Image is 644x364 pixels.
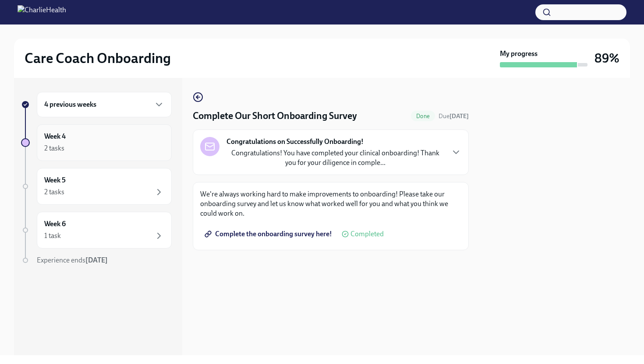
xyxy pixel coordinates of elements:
h6: 4 previous weeks [44,100,96,109]
h2: Care Coach Onboarding [25,49,171,67]
span: September 16th, 2025 08:00 [439,112,469,120]
h3: 89% [594,50,619,66]
strong: [DATE] [449,112,469,120]
strong: My progress [500,49,538,59]
div: 4 previous weeks [37,92,172,117]
div: 1 task [44,231,61,241]
span: Complete the onboarding survey here! [206,230,332,238]
img: CharlieHealth [18,5,66,19]
p: Congratulations! You have completed your clinical onboarding! Thank you for your diligence in com... [226,148,444,168]
span: Done [411,113,435,119]
a: Week 61 task [21,212,172,248]
a: Week 42 tasks [21,124,172,161]
h6: Week 4 [44,132,66,141]
span: Experience ends [37,256,108,264]
strong: [DATE] [85,256,108,264]
div: 2 tasks [44,187,64,197]
h6: Week 5 [44,175,66,185]
strong: Congratulations on Successfully Onboarding! [226,137,364,147]
a: Complete the onboarding survey here! [200,225,338,243]
span: Completed [350,231,384,238]
p: We're always working hard to make improvements to onboarding! Please take our onboarding survey a... [200,189,461,218]
h4: Complete Our Short Onboarding Survey [193,109,357,122]
div: 2 tasks [44,143,64,153]
span: Due [439,112,469,120]
a: Week 52 tasks [21,168,172,205]
h6: Week 6 [44,219,66,229]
